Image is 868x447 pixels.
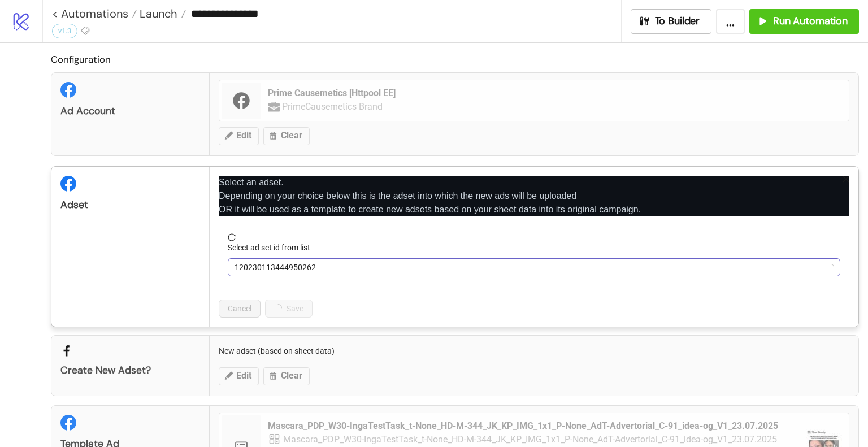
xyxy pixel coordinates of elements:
a: Launch [137,8,186,19]
span: To Builder [655,15,700,28]
div: Adset [60,198,200,211]
button: ... [716,9,745,34]
div: v1.3 [52,24,77,38]
span: loading [826,262,836,272]
a: < Automations [52,8,137,19]
label: Select ad set id from list [228,241,318,254]
span: 120230113444950262 [235,259,834,276]
span: Run Automation [773,15,848,28]
button: To Builder [631,9,712,34]
span: Launch [137,6,177,21]
h2: Configuration [51,52,859,67]
button: Save [265,300,313,318]
button: Cancel [219,300,261,318]
span: close [842,175,850,183]
p: Select an adset. Depending on your choice below this is the adset into which the new ads will be ... [219,176,849,216]
button: Run Automation [749,9,859,34]
span: reload [228,233,840,241]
